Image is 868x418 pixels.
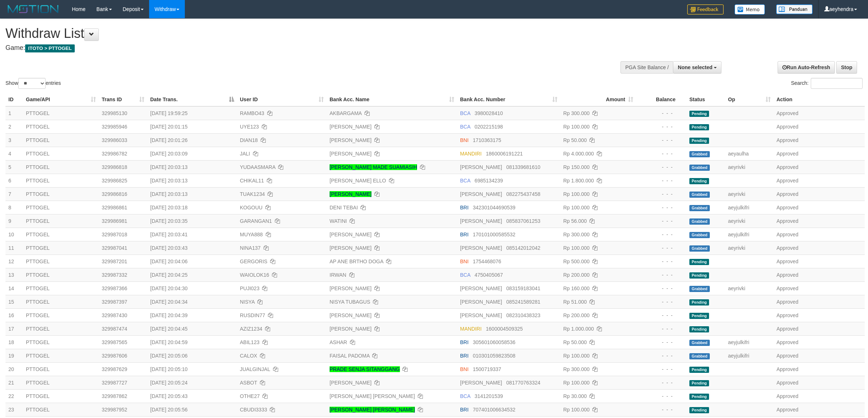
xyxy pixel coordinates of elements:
[563,151,594,157] span: Rp 4.000.000
[23,349,99,362] td: PTTOGEL
[330,393,415,399] a: [PERSON_NAME] [PERSON_NAME]
[5,349,23,362] td: 19
[460,285,502,291] span: [PERSON_NAME]
[330,312,371,318] a: [PERSON_NAME]
[725,281,774,295] td: aeyrivki
[23,376,99,389] td: PTTOGEL
[240,124,259,130] span: UYE123
[563,380,589,386] span: Rp 100.000
[639,312,684,319] div: - - -
[774,214,865,228] td: Approved
[639,285,684,292] div: - - -
[457,93,560,106] th: Bank Acc. Number: activate to sort column ascending
[689,367,709,373] span: Pending
[5,187,23,201] td: 7
[486,326,523,332] span: Copy 1600004509325 to clipboard
[687,4,724,15] img: Feedback.jpg
[563,299,587,305] span: Rp 51.000
[460,178,470,184] span: BCA
[639,137,684,144] div: - - -
[330,191,371,197] a: [PERSON_NAME]
[563,137,587,143] span: Rp 50.000
[460,164,502,170] span: [PERSON_NAME]
[240,380,257,386] span: ASBOT
[23,214,99,228] td: PTTOGEL
[475,110,503,116] span: Copy 3980028410 to clipboard
[774,349,865,362] td: Approved
[150,380,187,386] span: [DATE] 20:05:24
[102,137,127,143] span: 329986033
[774,120,865,133] td: Approved
[639,366,684,373] div: - - -
[620,61,673,74] div: PGA Site Balance /
[689,111,709,117] span: Pending
[639,298,684,305] div: - - -
[639,258,684,265] div: - - -
[639,244,684,252] div: - - -
[240,259,267,264] span: GERGORIS
[330,353,370,359] a: FAISAL PADOMA
[23,255,99,268] td: PTTOGEL
[563,353,589,359] span: Rp 100.000
[5,335,23,349] td: 18
[102,259,127,264] span: 329987201
[563,312,589,318] span: Rp 200.000
[563,259,589,264] span: Rp 500.000
[240,326,262,332] span: AZIZ1234
[5,241,23,255] td: 11
[460,137,468,143] span: BNI
[506,380,540,386] span: Copy 081770763324 to clipboard
[639,177,684,184] div: - - -
[150,366,187,372] span: [DATE] 20:05:10
[460,205,468,210] span: BRI
[5,376,23,389] td: 21
[23,308,99,322] td: PTTOGEL
[689,259,709,265] span: Pending
[678,64,712,70] span: None selected
[639,190,684,198] div: - - -
[240,164,275,170] span: YUDAASMARA
[102,245,127,251] span: 329987041
[686,93,725,106] th: Status
[563,285,589,291] span: Rp 160.000
[460,259,468,264] span: BNI
[563,191,589,197] span: Rp 100.000
[774,147,865,160] td: Approved
[330,299,370,305] a: NISYA TUBAGUS
[23,201,99,214] td: PTTOGEL
[102,205,127,210] span: 329986861
[486,151,523,157] span: Copy 1860006191221 to clipboard
[330,407,415,413] a: [PERSON_NAME] [PERSON_NAME]
[506,218,540,224] span: Copy 085837061253 to clipboard
[563,326,594,332] span: Rp 1.000.000
[774,281,865,295] td: Approved
[473,366,501,372] span: Copy 1500719337 to clipboard
[689,151,710,157] span: Grabbed
[689,272,709,279] span: Pending
[23,133,99,147] td: PTTOGEL
[473,353,515,359] span: Copy 010301059823508 to clipboard
[330,380,371,386] a: [PERSON_NAME]
[102,326,127,332] span: 329987474
[673,61,721,74] button: None selected
[725,187,774,201] td: aeyrivki
[5,26,571,41] h1: Withdraw List
[330,205,358,210] a: DENI TEBAI
[18,78,46,89] select: Showentries
[778,61,835,74] a: Run Auto-Refresh
[23,106,99,120] td: PTTOGEL
[811,78,863,89] input: Search:
[102,393,127,399] span: 329987862
[475,393,503,399] span: Copy 3141201539 to clipboard
[460,339,468,345] span: BRI
[240,393,260,399] span: OTHE27
[475,124,503,130] span: Copy 0202215198 to clipboard
[689,326,709,332] span: Pending
[460,312,502,318] span: [PERSON_NAME]
[5,78,61,89] label: Show entries
[102,218,127,224] span: 329986981
[774,362,865,376] td: Approved
[5,44,571,52] h4: Game:
[102,232,127,237] span: 329987018
[460,393,470,399] span: BCA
